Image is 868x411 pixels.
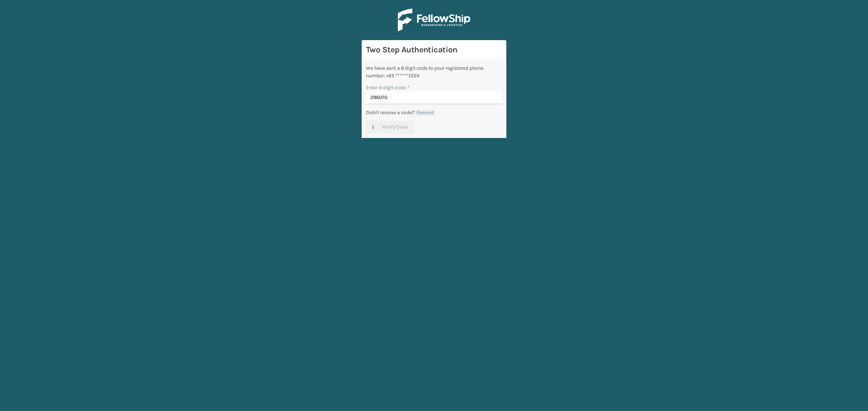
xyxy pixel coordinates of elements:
img: Logo [398,9,470,31]
h3: Two Step Authentication [366,44,502,55]
label: Enter 6 digit code: [366,84,410,91]
button: Resend [414,109,436,116]
button: Verify Code [366,121,414,134]
div: We have sent a 6 digit code to your registered phone number: +63 ******7224 [366,64,502,79]
p: Didn't receive a code? [366,109,414,116]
